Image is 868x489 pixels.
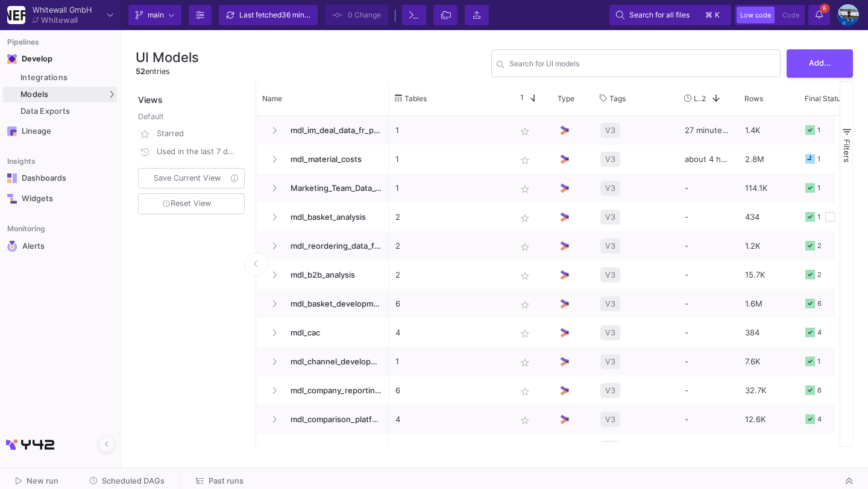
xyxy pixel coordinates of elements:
div: Whitewall GmbH [33,6,92,14]
button: Save Current View [138,168,245,188]
div: 2 [817,232,822,260]
span: Search for all files [629,6,690,24]
span: 52 [136,67,145,76]
button: Starred [136,125,247,143]
span: V3 [605,405,615,434]
span: V3 [605,203,615,231]
div: entries [136,66,199,77]
p: 2 [395,232,503,260]
span: mdl_company_reporting_master [283,376,382,405]
p: 6 [395,434,503,463]
h3: UI Models [136,49,199,65]
div: 1 [817,174,820,202]
span: Marketing_Team_Data_Overview_Optimisation [283,174,382,202]
div: 1.6M [738,289,799,318]
span: Type [558,94,574,103]
p: 4 [395,405,503,434]
div: 15.7K [738,260,799,289]
button: Low code [737,7,775,23]
img: UI Model [558,211,571,223]
span: Reset View [163,199,211,208]
div: - [678,318,738,347]
p: 1 [395,145,503,173]
span: Low code [740,11,771,19]
span: k [715,8,720,22]
span: Tags [609,94,626,103]
button: Reset View [138,193,245,214]
span: Save Current View [154,173,221,182]
div: Last fetched [239,6,312,24]
div: - [678,231,738,260]
button: ⌘k [702,8,725,22]
span: main [148,6,164,24]
p: 2 [395,261,503,289]
img: UI Model [558,269,571,281]
div: - [678,434,738,463]
mat-icon: star_border [518,297,532,312]
div: - [678,289,738,318]
span: 2 [702,94,706,103]
div: Lineage [22,126,100,136]
img: UI Model [558,124,571,137]
div: 114.1K [738,173,799,202]
mat-icon: star_border [518,124,532,139]
span: 1 [515,93,524,104]
div: 1 [817,145,820,173]
img: UI Model [558,355,571,368]
span: V3 [605,376,615,405]
div: 1.4K [738,116,799,145]
mat-expansion-panel-header: Navigation iconDevelop [3,49,117,69]
span: Rows [744,94,763,103]
mat-icon: star_border [518,211,532,225]
div: Develop [22,54,40,64]
span: mdl_channel_development [283,347,382,376]
button: main [128,5,181,25]
div: 4 [817,405,822,434]
img: UI Model [558,297,571,310]
mat-icon: star_border [518,269,532,283]
span: New run [27,476,58,485]
div: 434 [738,202,799,231]
img: AEdFTp4_RXFoBzJxSaYPMZp7Iyigz82078j9C0hFtL5t=s96-c [837,4,859,26]
img: YZ4Yr8zUCx6JYM5gIgaTIQYeTXdcwQjnYC8iZtTV.png [7,6,25,24]
a: Integrations [3,70,117,86]
div: 12.6K [738,405,799,434]
div: - [678,347,738,376]
span: mdl_im_deal_data_fr_prep [283,116,382,145]
img: Navigation icon [7,126,17,136]
a: Data Exports [3,104,117,119]
mat-icon: star_border [518,182,532,196]
span: mdl_reordering_data_forecast [283,232,382,260]
div: - [678,202,738,231]
div: 1 [817,203,820,231]
a: Navigation iconLineage [3,122,117,141]
img: Navigation icon [7,194,17,204]
span: V3 [605,319,615,347]
p: 1 [395,174,503,202]
img: UI Model [558,413,571,426]
img: UI Model [558,182,571,195]
button: Add... [787,49,853,78]
mat-icon: star_border [518,355,532,370]
span: Models [20,90,49,99]
div: - [678,376,738,405]
img: UI Model [558,326,571,339]
span: mdl_basket_analysis [283,203,382,231]
mat-icon: star_border [518,240,532,254]
p: 4 [395,319,503,347]
div: 6 [817,434,822,463]
mat-icon: star_border [518,153,532,167]
mat-icon: star_border [518,326,532,341]
img: Navigation icon [7,241,17,252]
span: V3 [605,347,615,376]
img: Navigation icon [7,54,17,64]
button: Used in the last 7 days [136,143,247,161]
div: 32.7K [738,376,799,405]
span: 6 [820,4,829,13]
span: 36 minutes ago [281,10,333,19]
img: UI Model [558,153,571,166]
div: Default [138,111,247,125]
span: mdl_crm_customer_analysis_3mcohort [283,434,382,463]
span: V3 [605,290,615,318]
div: Used in the last 7 days [157,143,237,161]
